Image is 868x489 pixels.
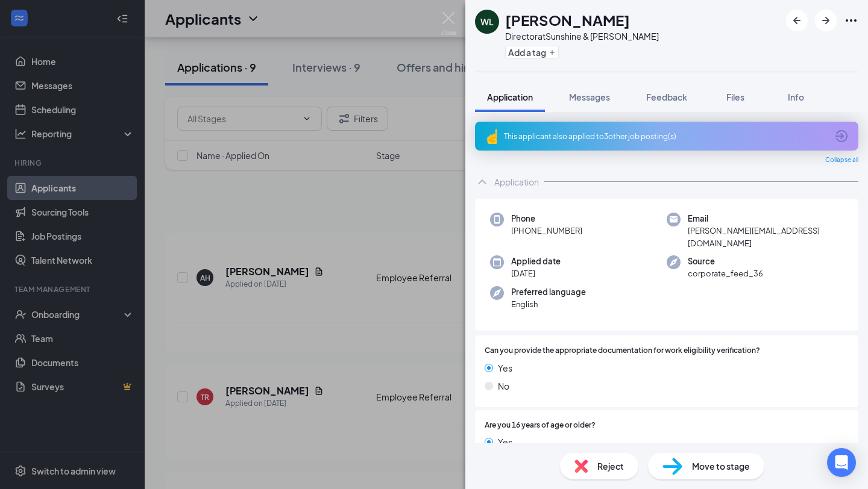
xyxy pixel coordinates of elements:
[692,459,750,473] span: Move to stage
[688,225,843,249] span: [PERSON_NAME][EMAIL_ADDRESS][DOMAIN_NAME]
[505,10,630,30] h1: [PERSON_NAME]
[786,10,808,31] button: ArrowLeftNew
[480,16,494,28] div: WL
[505,30,659,42] div: Director at Sunshine & [PERSON_NAME]
[549,49,556,56] svg: Plus
[511,286,586,298] span: Preferred language
[487,92,533,102] span: Application
[825,155,858,165] span: Collapse all
[511,267,561,279] span: [DATE]
[726,92,744,102] span: Files
[827,448,856,477] div: Open Intercom Messenger
[485,345,760,357] span: Can you provide the appropriate documentation for work eligibility verification?
[790,13,804,28] svg: ArrowLeftNew
[834,129,849,143] svg: ArrowCircle
[688,255,763,267] span: Source
[646,92,687,102] span: Feedback
[511,225,582,237] span: [PHONE_NUMBER]
[844,13,858,28] svg: Ellipses
[511,298,586,310] span: English
[597,459,624,473] span: Reject
[494,176,539,188] div: Application
[498,361,512,375] span: Yes
[485,420,596,431] span: Are you 16 years of age or older?
[688,267,763,279] span: corporate_feed_36
[569,92,610,102] span: Messages
[688,213,843,225] span: Email
[788,92,804,102] span: Info
[511,213,582,225] span: Phone
[504,131,827,142] div: This applicant also applied to 3 other job posting(s)
[511,255,561,267] span: Applied date
[819,13,833,28] svg: ArrowRight
[505,46,559,58] button: PlusAdd a tag
[498,379,509,393] span: No
[815,10,837,31] button: ArrowRight
[475,175,489,189] svg: ChevronUp
[498,435,512,449] span: Yes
